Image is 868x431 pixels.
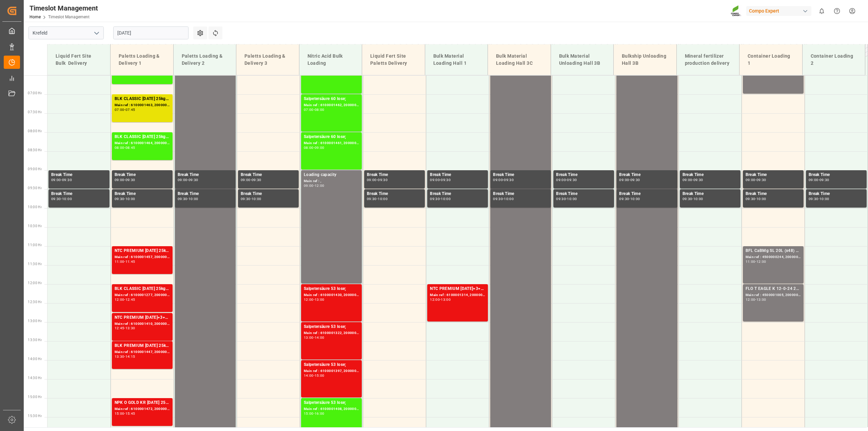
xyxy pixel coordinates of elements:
[251,197,252,200] div: -
[241,178,251,181] div: 09:00
[683,178,692,181] div: 09:00
[441,178,451,181] div: 09:30
[28,91,42,95] span: 07:00 Hr
[683,197,692,200] div: 09:30
[124,146,125,149] div: -
[493,50,545,70] div: Bulk Material Loading Hall 3C
[115,191,170,197] div: Break Time
[818,178,820,181] div: -
[242,50,294,70] div: Paletts Loading & Delivery 3
[115,292,170,298] div: Main ref : 6100001277, 2000000951; 2000000951;2000000960;
[125,412,135,415] div: 15:45
[377,178,378,181] div: -
[115,172,170,178] div: Break Time
[28,243,42,247] span: 11:00 Hr
[91,28,101,38] button: open menu
[189,178,198,181] div: 09:30
[304,298,314,301] div: 12:00
[28,167,42,171] span: 09:00 Hr
[28,376,42,380] span: 14:30 Hr
[252,178,261,181] div: 09:30
[28,205,42,209] span: 10:00 Hr
[378,178,388,181] div: 09:30
[441,298,451,301] div: 13:00
[187,178,188,181] div: -
[315,412,324,415] div: 16:00
[431,50,482,70] div: Bulk Material Loading Hall 1
[820,178,829,181] div: 09:30
[746,178,755,181] div: 09:00
[378,197,388,200] div: 10:00
[115,321,170,327] div: Main ref : 6100001410, 2000000593;
[115,96,170,102] div: BLK CLASSIC [DATE] 25kg(x40)D,EN,PL,FNL;FTL S NK 8-0-24 25kg (x40) INT;BLK SUPREM [DATE] 25kg (x4...
[124,412,125,415] div: -
[692,178,693,181] div: -
[304,406,359,412] div: Main ref : 6100001408, 2000001212;
[430,286,485,292] div: NTC PREMIUM [DATE]+3+TE BULK;
[51,191,107,197] div: Break Time
[504,178,514,181] div: 09:30
[746,172,801,178] div: Break Time
[115,102,170,108] div: Main ref : 6100001463, 2000001282;
[304,140,359,146] div: Main ref : 6100001461, 2000001280;
[305,50,357,70] div: Nitric Acid Bulk Loading
[746,286,801,292] div: FLO T EAGLE K 12-0-24 25kg (x40) INT;
[304,292,359,298] div: Main ref : 6100001430, 2000001173;
[304,374,314,377] div: 14:00
[115,314,170,321] div: NTC PREMIUM [DATE]+3+TE 600kg BB;BLK CLASSIC [DATE]+3+TE 600kg BB;NTC PREMIUM [DATE] 25kg (x40) D...
[315,298,324,301] div: 13:00
[315,336,324,339] div: 14:00
[440,197,441,200] div: -
[304,172,359,178] div: Loading capacity
[304,368,359,374] div: Main ref : 6100001397, 2000001217;
[115,260,124,263] div: 11:00
[630,178,640,181] div: 09:30
[178,197,188,200] div: 09:30
[53,50,105,70] div: Liquid Fert Site Bulk Delivery
[430,292,485,298] div: Main ref : 6100001314, 2000000927;
[755,197,756,200] div: -
[314,336,315,339] div: -
[115,355,124,358] div: 13:30
[29,3,98,13] div: Timeslot Management
[125,298,135,301] div: 12:45
[304,412,314,415] div: 15:00
[746,6,811,16] div: Compo Expert
[241,197,251,200] div: 09:30
[629,178,630,181] div: -
[304,134,359,140] div: Salpetersäure 60 lose;
[430,172,485,178] div: Break Time
[28,129,42,133] span: 08:00 Hr
[503,197,504,200] div: -
[115,146,124,149] div: 08:00
[315,146,324,149] div: 09:00
[493,172,548,178] div: Break Time
[125,327,135,330] div: 13:30
[556,172,611,178] div: Break Time
[566,178,567,181] div: -
[315,108,324,111] div: 08:00
[304,330,359,336] div: Main ref : 6100001322, 2000001142;
[28,281,42,285] span: 12:00 Hr
[692,197,693,200] div: -
[629,197,630,200] div: -
[124,327,125,330] div: -
[28,110,42,114] span: 07:30 Hr
[430,178,440,181] div: 09:00
[179,50,231,70] div: Paletts Loading & Delivery 2
[693,197,703,200] div: 10:00
[115,286,170,292] div: BLK CLASSIC [DATE] 25kg(x40)D,EN,PL,FNL;NTC CLASSIC [DATE] 25kg (x40) DE,EN,PL;
[28,319,42,323] span: 13:00 Hr
[746,260,755,263] div: 11:00
[567,197,577,200] div: 10:00
[493,191,548,197] div: Break Time
[809,172,864,178] div: Break Time
[809,197,818,200] div: 09:30
[619,178,629,181] div: 09:00
[756,298,766,301] div: 13:00
[115,412,124,415] div: 15:00
[314,146,315,149] div: -
[28,224,42,228] span: 10:30 Hr
[241,191,296,197] div: Break Time
[251,178,252,181] div: -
